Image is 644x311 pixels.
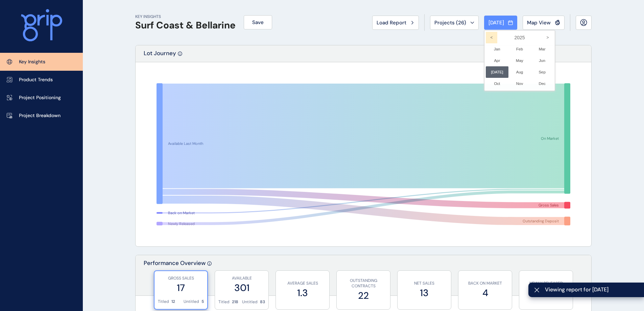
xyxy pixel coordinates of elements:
li: Nov [508,78,531,89]
li: Oct [486,78,508,89]
li: Sep [531,66,553,78]
li: Mar [531,43,553,55]
li: Jan [486,43,508,55]
p: Project Positioning [19,94,61,101]
li: May [508,55,531,66]
li: Dec [531,78,553,89]
p: Project Breakdown [19,112,61,119]
li: [DATE] [486,66,508,78]
li: Aug [508,66,531,78]
li: Apr [486,55,508,66]
span: Viewing report for [DATE] [545,286,639,293]
label: 2025 [486,32,553,43]
i: > [542,32,553,43]
li: Jun [531,55,553,66]
p: Key Insights [19,59,45,65]
i: < [486,32,497,43]
p: Product Trends [19,76,53,83]
li: Feb [508,43,531,55]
